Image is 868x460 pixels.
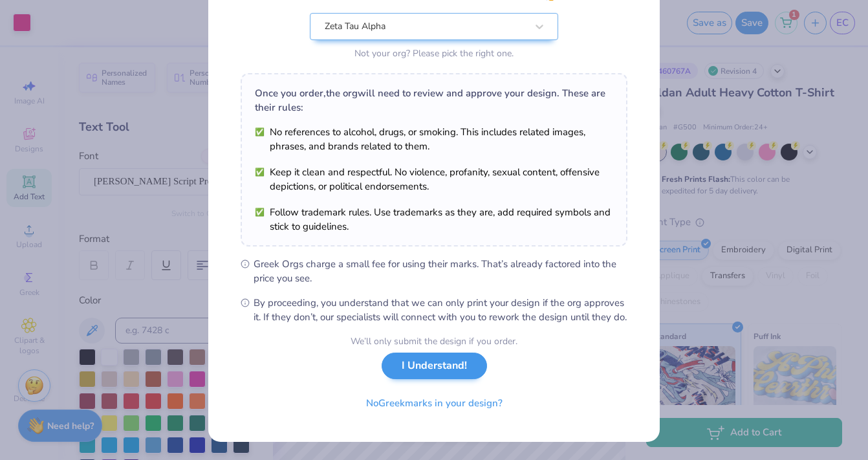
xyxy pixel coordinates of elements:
span: By proceeding, you understand that we can only print your design if the org approves it. If they ... [254,296,627,324]
div: Once you order, the org will need to review and approve your design. These are their rules: [255,86,613,115]
div: We’ll only submit the design if you order. [351,334,517,348]
li: Keep it clean and respectful. No violence, profanity, sexual content, offensive depictions, or po... [255,165,613,193]
div: Not your org? Please pick the right one. [310,47,558,60]
button: I Understand! [382,353,487,379]
li: No references to alcohol, drugs, or smoking. This includes related images, phrases, and brands re... [255,125,613,153]
li: Follow trademark rules. Use trademarks as they are, add required symbols and stick to guidelines. [255,205,613,234]
button: NoGreekmarks in your design? [355,390,514,417]
span: Greek Orgs charge a small fee for using their marks. That’s already factored into the price you see. [254,257,627,285]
